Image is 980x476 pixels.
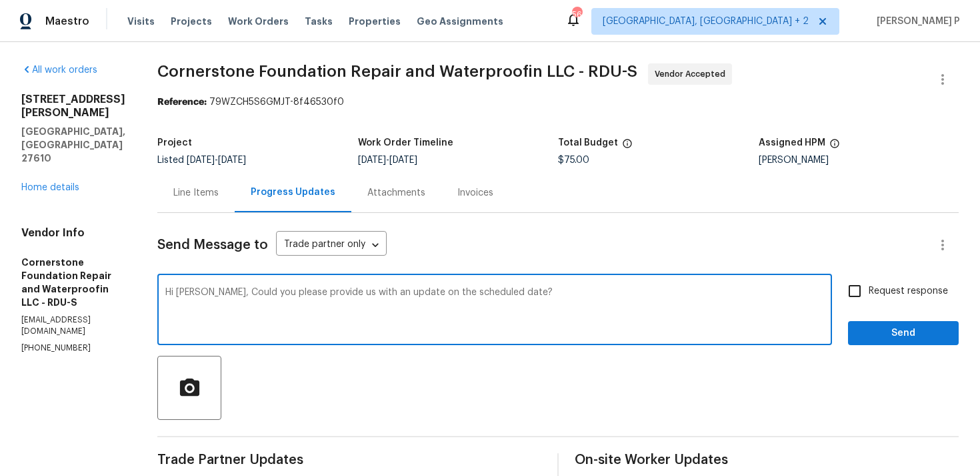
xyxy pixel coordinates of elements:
[859,325,948,342] span: Send
[848,321,959,346] button: Send
[127,15,155,28] span: Visits
[21,125,125,165] h5: [GEOGRAPHIC_DATA], [GEOGRAPHIC_DATA] 27610
[622,138,633,156] span: The total cost of line items that have been proposed by Opendoor. This sum includes line items th...
[21,65,97,75] a: All work orders
[218,156,246,165] span: [DATE]
[187,156,215,165] span: [DATE]
[655,67,731,81] span: Vendor Accepted
[358,156,386,165] span: [DATE]
[558,138,618,148] h5: Total Budget
[367,186,425,200] div: Attachments
[829,138,840,156] span: The hpm assigned to this work order.
[21,183,79,192] a: Home details
[157,156,246,165] span: Listed
[358,138,453,148] h5: Work Order Timeline
[187,156,246,165] span: -
[869,284,948,298] span: Request response
[417,15,503,28] span: Geo Assignments
[157,138,192,148] h5: Project
[251,186,335,199] div: Progress Updates
[157,95,959,109] div: 79WZCH5S6GMJT-8f46530f0
[603,15,809,28] span: [GEOGRAPHIC_DATA], [GEOGRAPHIC_DATA] + 2
[21,256,125,309] h5: Cornerstone Foundation Repair and Waterproofin LLC - RDU-S
[349,15,401,28] span: Properties
[389,156,417,165] span: [DATE]
[572,8,581,21] div: 56
[157,97,207,107] b: Reference:
[558,156,589,165] span: $75.00
[21,342,125,354] p: [PHONE_NUMBER]
[358,156,417,165] span: -
[21,226,125,240] h4: Vendor Info
[871,15,960,28] span: [PERSON_NAME] P
[575,453,959,467] span: On-site Worker Updates
[157,453,541,467] span: Trade Partner Updates
[276,234,387,256] div: Trade partner only
[157,63,637,79] span: Cornerstone Foundation Repair and Waterproofin LLC - RDU-S
[305,17,333,26] span: Tasks
[165,288,824,334] textarea: Hi [PERSON_NAME], Could you please provide us with an update on the scheduled date?
[171,15,212,28] span: Projects
[157,238,268,252] span: Send Message to
[457,186,493,200] div: Invoices
[45,15,89,28] span: Maestro
[21,93,125,120] h2: [STREET_ADDRESS][PERSON_NAME]
[21,314,125,337] p: [EMAIL_ADDRESS][DOMAIN_NAME]
[228,15,289,28] span: Work Orders
[759,138,825,148] h5: Assigned HPM
[173,186,219,200] div: Line Items
[759,156,959,165] div: [PERSON_NAME]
